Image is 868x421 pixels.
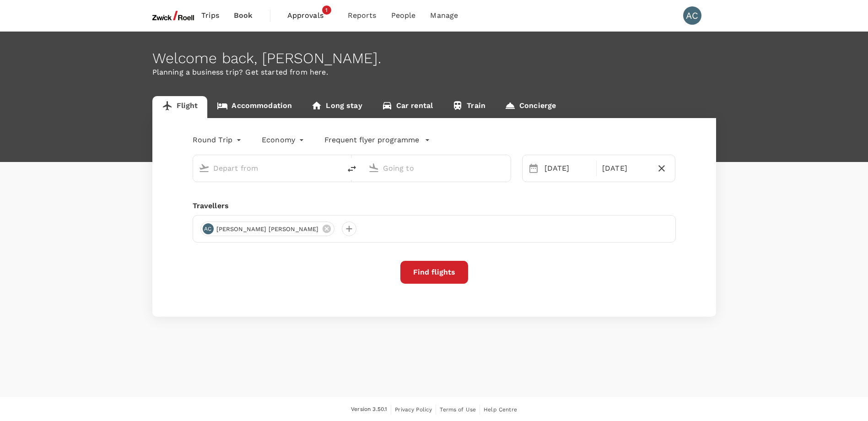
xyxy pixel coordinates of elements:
a: Concierge [495,96,566,118]
div: AC[PERSON_NAME] [PERSON_NAME] [200,221,334,236]
button: Frequent flyer programme [324,135,430,146]
div: [DATE] [541,159,594,178]
img: ZwickRoell Pte. Ltd. [152,5,194,26]
span: Trips [201,10,219,21]
span: Terms of Use [440,406,476,413]
input: Depart from [213,161,322,175]
div: AC [203,223,214,234]
span: Version 3.50.1 [351,405,387,414]
span: [PERSON_NAME] [PERSON_NAME] [211,225,324,234]
a: Help Centre [484,405,517,415]
div: [DATE] [598,159,652,178]
span: Privacy Policy [395,406,432,413]
span: Approvals [287,10,333,21]
button: Open [334,167,336,169]
a: Car rental [372,96,443,118]
a: Privacy Policy [395,405,432,415]
span: People [391,10,416,21]
a: Accommodation [207,96,302,118]
button: Find flights [400,261,468,284]
a: Flight [152,96,208,118]
div: Welcome back , [PERSON_NAME] . [152,50,716,67]
div: AC [683,6,701,25]
span: 1 [322,5,331,15]
span: Manage [430,10,458,21]
button: delete [341,158,363,180]
a: Train [442,96,495,118]
a: Long stay [302,96,372,118]
button: Open [504,167,506,169]
input: Going to [383,161,491,175]
span: Help Centre [484,406,517,413]
div: Economy [262,133,306,147]
p: Planning a business trip? Get started from here. [152,67,716,78]
p: Frequent flyer programme [324,135,419,146]
a: Terms of Use [440,405,476,415]
div: Round Trip [193,133,244,147]
div: Travellers [193,200,676,211]
span: Book [234,10,253,21]
span: Reports [348,10,377,21]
